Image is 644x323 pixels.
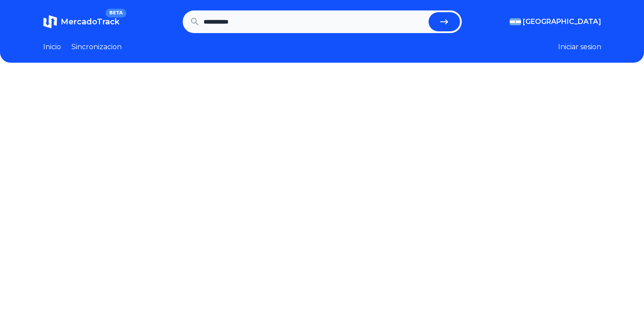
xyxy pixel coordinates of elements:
[43,15,57,29] img: MercadoTrack
[43,15,119,29] a: MercadoTrackBETA
[72,42,122,52] a: Sincronizacion
[510,18,521,25] img: Argentina
[523,17,601,27] span: [GEOGRAPHIC_DATA]
[106,9,126,17] span: BETA
[61,17,119,27] span: MercadoTrack
[510,17,601,27] button: [GEOGRAPHIC_DATA]
[43,42,61,52] a: Inicio
[558,42,601,52] button: Iniciar sesion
